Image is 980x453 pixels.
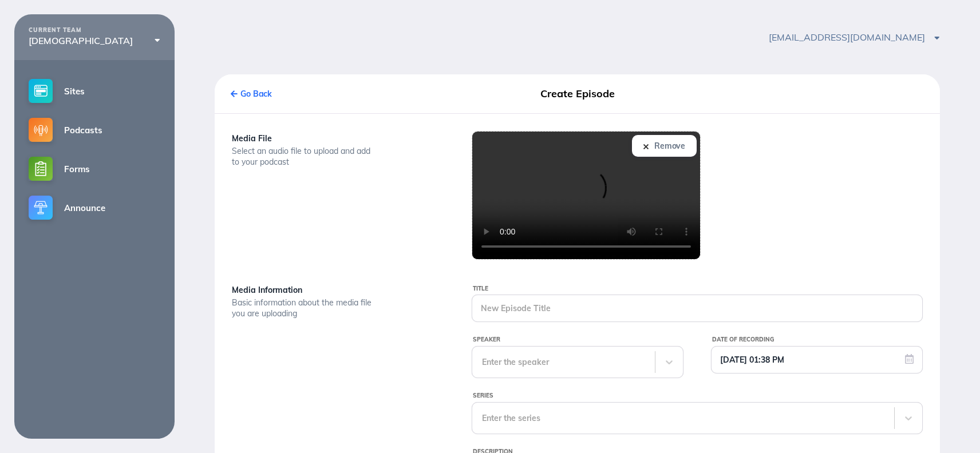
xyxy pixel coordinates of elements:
a: Podcasts [14,110,175,149]
div: Date of Recording [712,333,923,346]
span: [EMAIL_ADDRESS][DOMAIN_NAME] [769,31,939,43]
a: Sites [14,71,175,110]
div: Basic information about the media file you are uploading [232,297,375,319]
div: Media Information [232,283,443,297]
button: Remove [632,135,697,157]
input: SpeakerEnter the speaker [482,357,484,367]
input: New Episode Title [472,295,922,321]
div: Select an audio file to upload and add to your podcast [232,146,375,168]
div: Create Episode [462,84,693,104]
div: Series [473,390,923,402]
input: SeriesEnter the series [482,414,484,423]
img: icon-close-x-dark@2x.png [643,144,649,149]
img: forms-small@2x.png [29,157,53,181]
img: announce-small@2x.png [29,196,53,220]
img: sites-small@2x.png [29,79,53,103]
div: CURRENT TEAM [29,27,160,34]
div: Title [473,283,923,295]
div: Media File [232,131,443,146]
img: podcasts-small@2x.png [29,118,53,142]
a: Forms [14,149,175,188]
a: Announce [14,188,175,227]
a: Go Back [231,89,272,99]
div: [DEMOGRAPHIC_DATA] [29,35,160,46]
div: Speaker [473,333,683,346]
